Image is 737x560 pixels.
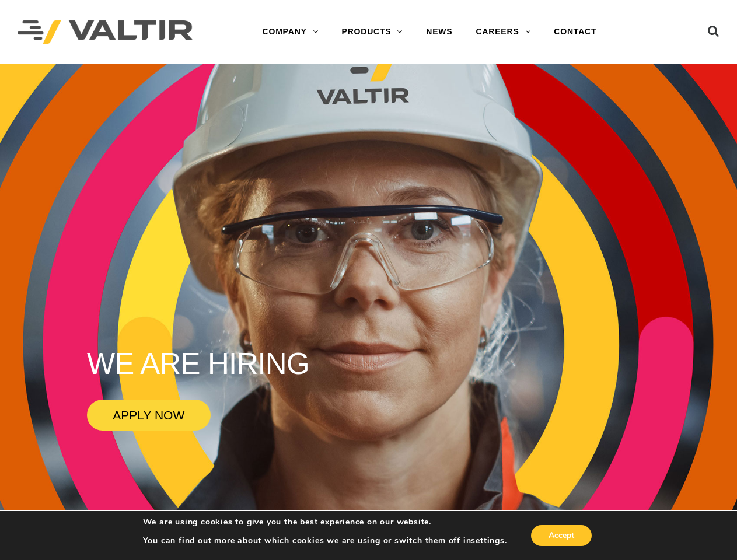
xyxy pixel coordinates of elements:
[414,20,464,44] a: NEWS
[531,525,592,546] button: Accept
[87,400,211,430] a: APPLY NOW
[464,20,542,44] a: CAREERS
[143,517,507,527] p: We are using cookies to give you the best experience on our website.
[542,20,608,44] a: CONTACT
[330,20,415,44] a: PRODUCTS
[87,348,309,380] rs-layer: WE ARE HIRING
[251,20,330,44] a: COMPANY
[18,20,193,44] img: Valtir
[471,535,504,546] button: settings
[143,535,507,546] p: You can find out more about which cookies we are using or switch them off in .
